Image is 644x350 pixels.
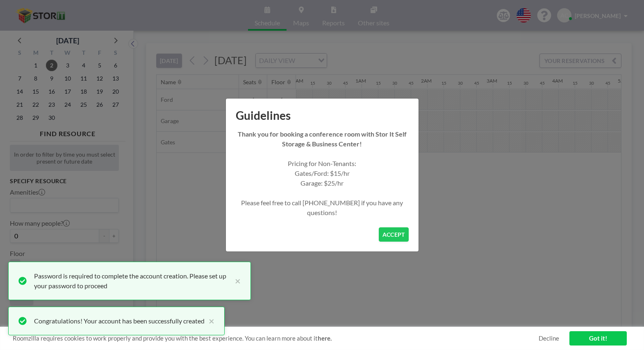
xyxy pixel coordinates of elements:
p: Garage: $25/hr [236,178,409,188]
p: Pricing for Non-Tenants: [236,159,409,168]
a: Got it! [569,331,627,346]
button: ACCEPT [379,227,409,242]
a: here. [318,334,332,342]
h1: Guidelines [226,99,419,129]
strong: Thank you for booking a conference room with Stor It Self Storage & Business Center! [238,130,407,148]
button: close [205,316,214,326]
a: Decline [539,334,559,342]
span: Roomzilla requires cookies to work properly and provide you with the best experience. You can lea... [13,334,539,342]
button: close [231,271,241,291]
p: Gates/Ford: $15/hr [236,168,409,178]
div: Congratulations! Your account has been successfully created [34,316,205,326]
p: Please feel free to call [PHONE_NUMBER] if you have any questions! [236,198,409,218]
div: Password is required to complete the account creation. Please set up your password to proceed [34,271,231,291]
